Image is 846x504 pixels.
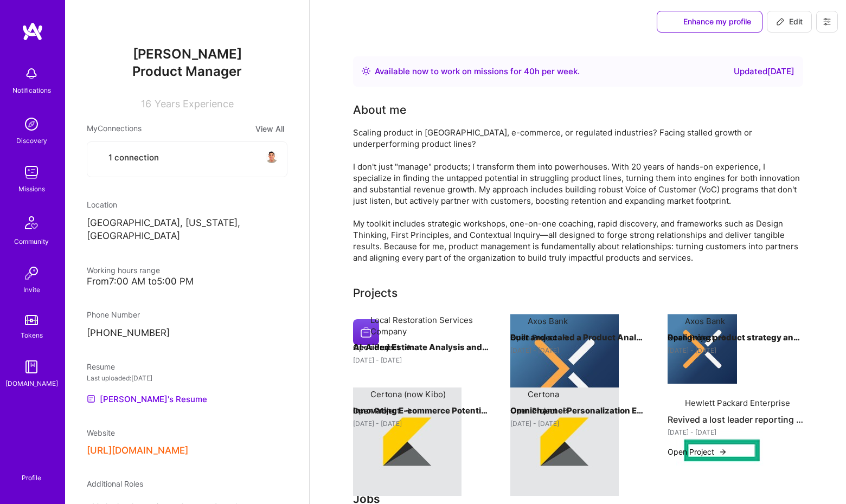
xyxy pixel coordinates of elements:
[668,331,803,345] h4: Realigning product strategy and launching a stalled investment platform
[561,406,570,415] img: arrow-right
[132,63,242,79] span: Product Manager
[18,461,45,482] a: Profile
[362,67,370,75] img: Availability
[353,341,413,353] button: Open Project
[510,331,646,345] h4: Built and scaled a Product Analyst talent program at [GEOGRAPHIC_DATA]
[16,135,47,146] div: Discovery
[87,362,115,371] span: Resume
[767,11,812,33] button: Edit
[668,16,751,27] span: Enhance my profile
[87,217,287,243] p: [GEOGRAPHIC_DATA], [US_STATE], [GEOGRAPHIC_DATA]
[353,102,406,118] div: About me
[510,405,570,416] button: Open Project
[510,418,646,429] div: [DATE] - [DATE]
[561,333,570,342] img: arrow-right
[87,428,115,437] span: Website
[510,345,646,356] div: [DATE] - [DATE]
[21,356,42,378] img: guide book
[668,18,677,27] i: icon SuggestedTeams
[87,372,287,384] div: Last uploaded: [DATE]
[353,319,379,345] img: Company logo
[404,343,413,352] img: arrow-right
[353,127,803,263] div: Scaling product in [GEOGRAPHIC_DATA], e-commerce, or regulated industries? Facing stalled growth ...
[21,113,42,135] img: discovery
[22,22,43,41] img: logo
[375,65,580,78] div: Available now to work on missions for h per week .
[685,397,790,409] div: Hewlett Packard Enterprise
[14,236,49,247] div: Community
[22,472,41,482] div: Profile
[510,332,570,343] button: Open Project
[668,345,803,356] div: [DATE] - [DATE]
[528,389,559,400] div: Certona
[87,392,207,405] a: [PERSON_NAME]'s Resume
[155,98,234,109] span: Years Experience
[87,327,287,340] p: [PHONE_NUMBER]
[21,161,42,183] img: teamwork
[265,151,278,164] img: avatar
[657,11,762,33] button: Enhance my profile
[87,46,287,62] span: [PERSON_NAME]
[87,445,188,456] button: [URL][DOMAIN_NAME]
[108,152,159,163] span: 1 connection
[87,479,143,488] span: Additional Roles
[353,418,489,429] div: [DATE] - [DATE]
[528,315,568,327] div: Axos Bank
[404,406,413,415] img: arrow-right
[353,354,489,366] div: [DATE] - [DATE]
[21,63,42,85] img: bell
[252,122,287,135] button: View All
[87,310,140,319] span: Phone Number
[87,122,142,135] span: My Connections
[21,262,42,284] img: Invite
[18,183,45,195] div: Missions
[510,314,619,423] img: Company logo
[668,412,803,427] h4: Revived a lost leader reporting by transforming it into a BI powerhouse
[353,405,413,416] button: Open Project
[23,284,40,295] div: Invite
[370,389,446,400] div: Certona (now Kibo)
[734,65,794,78] div: Updated [DATE]
[510,387,619,496] img: Company logo
[21,329,43,341] div: Tokens
[719,333,727,342] img: arrow-right
[668,332,727,343] button: Open Project
[353,387,462,496] img: Company logo
[12,85,51,96] div: Notifications
[87,266,160,275] span: Working hours range
[87,395,95,403] img: Resume
[370,314,489,337] div: Local Restoration Services Company
[141,98,151,109] span: 16
[524,66,535,76] span: 40
[685,315,725,327] div: Axos Bank
[776,16,803,27] span: Edit
[87,276,287,287] div: From 7:00 AM to 5:00 PM
[353,285,398,301] div: Projects
[25,315,38,325] img: tokens
[280,392,287,400] i: icon Close
[87,141,287,177] button: 1 connectionavatar
[668,314,737,384] img: Company logo
[96,153,104,161] i: icon Collaborator
[668,446,727,457] button: Open Project
[5,378,58,389] div: [DOMAIN_NAME]
[510,404,646,418] h4: Omnichannel Personalization Engine Leadership
[87,199,287,210] div: Location
[18,210,44,236] img: Community
[668,427,803,438] div: [DATE] - [DATE]
[353,340,489,354] h4: AI-Aided Estimate Analysis and Negotiation
[719,448,727,456] img: arrow-right
[353,404,489,418] h4: Innovating E-commerce Potential with Personalized Search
